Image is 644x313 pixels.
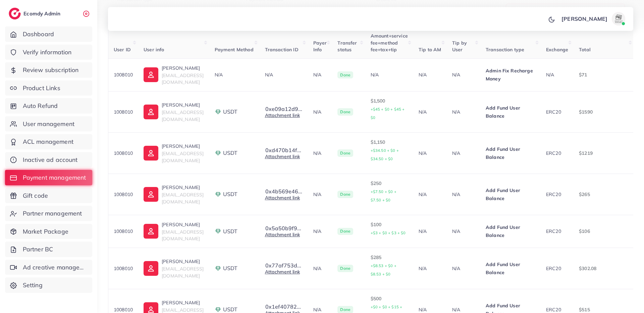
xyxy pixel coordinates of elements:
span: Amount+service fee+method fee+tax+tip [371,33,408,53]
span: Done [337,149,353,157]
a: Review subscription [5,62,92,78]
a: Market Package [5,224,92,239]
p: $1219 [579,149,629,157]
button: 0xd470b14f... [265,147,302,153]
span: User ID [114,47,131,53]
div: ERC20 [546,150,568,156]
small: +$34.50 + $0 + $34.50 + $0 [371,148,399,161]
a: logoEcomdy Admin [9,8,62,19]
p: N/A [419,264,441,272]
span: USDT [223,264,238,272]
p: N/A [452,227,475,235]
span: Product Links [23,84,60,92]
p: $285 [371,253,408,278]
span: Transaction ID [265,47,299,53]
button: 0x77af753d... [265,262,302,268]
div: N/A [215,71,254,78]
p: [PERSON_NAME] [162,101,204,109]
small: +$3 + $0 + $3 + $0 [371,231,406,235]
span: Review subscription [23,66,79,74]
p: Add Fund User Balance [486,186,535,202]
div: ERC20 [546,109,568,115]
span: Setting [23,281,43,290]
small: +$7.50 + $0 + $7.50 + $0 [371,189,396,202]
span: Transfer status [337,40,357,53]
span: [EMAIL_ADDRESS][DOMAIN_NAME] [162,192,204,204]
img: logo [9,8,21,19]
span: Partner management [23,209,82,218]
span: Inactive ad account [23,155,78,164]
p: Add Fund User Balance [486,104,535,120]
img: payment [215,109,221,115]
p: N/A [452,264,475,272]
div: N/A [371,71,408,78]
p: N/A [452,71,475,79]
span: User info [144,47,164,53]
p: 1008010 [114,108,133,116]
span: $71 [579,72,587,78]
p: N/A [452,149,475,157]
p: [PERSON_NAME] [162,183,204,191]
a: Payment management [5,170,92,185]
p: $1,150 [371,138,408,163]
span: Transaction type [486,47,525,53]
p: 1008010 [114,149,133,157]
button: 0x4b569e46... [265,188,303,194]
a: Product Links [5,80,92,96]
div: ERC20 [546,265,568,272]
a: Partner BC [5,242,92,257]
span: [EMAIL_ADDRESS][DOMAIN_NAME] [162,109,204,122]
a: Attachment link [265,269,300,275]
span: Payment Method [215,47,254,53]
p: 1008010 [114,264,133,272]
p: 1008010 [114,71,133,79]
a: Ad creative management [5,260,92,275]
img: payment [215,150,221,156]
span: Verify information [23,48,72,57]
a: Gift code [5,188,92,203]
span: [EMAIL_ADDRESS][DOMAIN_NAME] [162,266,204,278]
p: $106 [579,227,629,235]
img: payment [215,306,221,313]
a: Inactive ad account [5,152,92,168]
span: Done [337,191,353,198]
img: payment [215,228,221,235]
p: N/A [419,190,441,198]
p: [PERSON_NAME] [561,15,607,23]
a: Attachment link [265,232,300,238]
a: Verify information [5,45,92,60]
span: Tip to AM [419,47,441,53]
span: Done [337,71,353,79]
a: Auto Refund [5,98,92,114]
span: USDT [223,108,238,116]
p: N/A [313,149,327,157]
p: $250 [371,179,408,204]
button: 0x5a50b9f9... [265,225,302,231]
span: Done [337,228,353,235]
p: 1008010 [114,190,133,198]
a: User management [5,116,92,132]
p: N/A [313,71,327,79]
a: Attachment link [265,153,300,160]
button: 0xe09a12d9... [265,106,303,112]
img: ic-user-info.36bf1079.svg [144,261,158,276]
p: $302.08 [579,264,629,272]
img: ic-user-info.36bf1079.svg [144,187,158,202]
img: ic-user-info.36bf1079.svg [144,67,158,82]
span: N/A [265,72,273,78]
span: User management [23,120,74,128]
p: $100 [371,221,408,237]
p: [PERSON_NAME] [162,257,204,265]
p: [PERSON_NAME] [162,221,204,229]
span: Ad creative management [23,263,87,272]
img: payment [215,191,221,198]
a: Attachment link [265,195,300,201]
span: Auto Refund [23,102,58,110]
span: [EMAIL_ADDRESS][DOMAIN_NAME] [162,150,204,163]
span: USDT [223,190,238,198]
span: Done [337,265,353,272]
div: ERC20 [546,191,568,198]
div: ERC20 [546,228,568,235]
span: ACL management [23,137,73,146]
p: N/A [313,264,327,272]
